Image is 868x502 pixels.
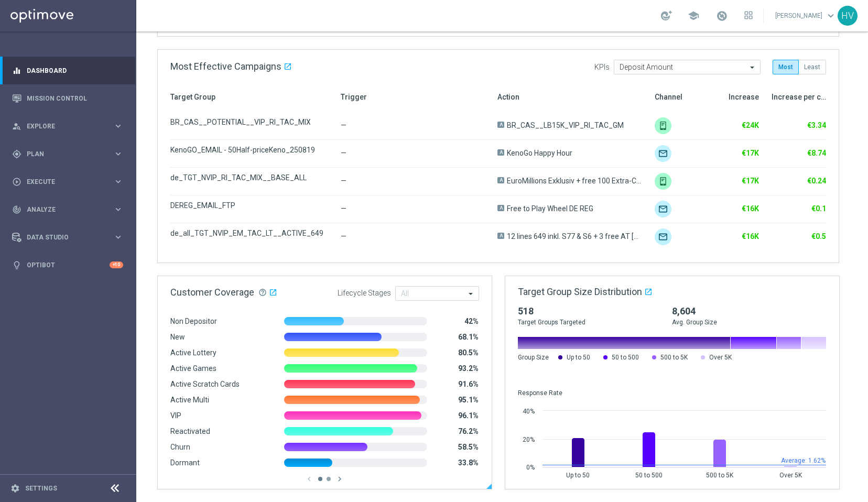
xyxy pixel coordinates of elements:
div: Mission Control [12,84,123,112]
button: Mission Control [12,94,124,103]
i: keyboard_arrow_right [113,204,123,214]
i: person_search [12,122,21,131]
span: keyboard_arrow_down [825,10,837,21]
button: lightbulb Optibot +10 [12,261,124,269]
i: settings [10,484,20,493]
div: Dashboard [12,57,123,84]
i: keyboard_arrow_right [113,232,123,242]
button: person_search Explore keyboard_arrow_right [12,122,124,130]
a: [PERSON_NAME]keyboard_arrow_down [774,8,838,24]
a: Dashboard [27,57,123,84]
button: gps_fixed Plan keyboard_arrow_right [12,150,124,158]
a: Settings [25,485,57,492]
i: lightbulb [12,260,21,270]
a: Mission Control [27,84,123,112]
i: gps_fixed [12,149,21,159]
i: keyboard_arrow_right [113,149,123,159]
button: play_circle_outline Execute keyboard_arrow_right [12,178,124,186]
i: track_changes [12,205,21,214]
i: keyboard_arrow_right [113,121,123,131]
span: Data Studio [27,234,113,241]
span: Explore [27,123,113,129]
i: play_circle_outline [12,177,21,187]
span: Analyze [27,206,113,213]
span: Plan [27,151,113,157]
span: Execute [27,179,113,185]
div: Analyze [12,205,113,214]
div: Optibot [12,251,123,279]
div: +10 [110,261,123,268]
div: Plan [12,149,113,159]
button: Data Studio keyboard_arrow_right [12,233,124,242]
span: school [688,10,699,21]
i: keyboard_arrow_right [113,177,123,187]
div: Explore [12,122,113,131]
div: Data Studio [12,233,113,242]
button: equalizer Dashboard [12,67,124,75]
button: track_changes Analyze keyboard_arrow_right [12,205,124,214]
a: Optibot [27,251,110,279]
div: HV [838,6,858,26]
i: equalizer [12,66,21,75]
div: Execute [12,177,113,187]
